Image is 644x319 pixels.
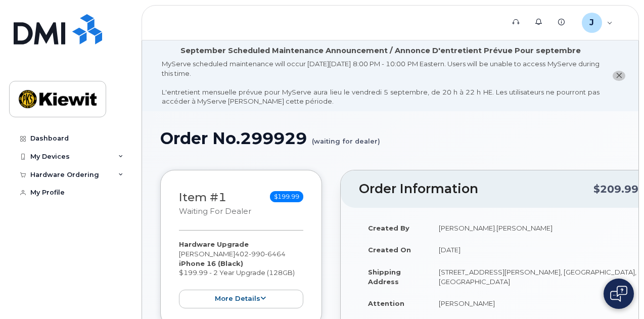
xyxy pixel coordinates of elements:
span: 402 [235,250,286,258]
strong: iPhone 16 (Black) [179,259,243,267]
div: [PERSON_NAME] $199.99 - 2 Year Upgrade (128GB) [179,240,303,308]
div: $209.99 [593,179,638,199]
span: 990 [249,250,265,258]
strong: Created On [368,246,411,254]
h1: Order No.299929 [160,129,620,147]
button: close notification [613,71,625,81]
strong: Attention [368,299,404,307]
small: (waiting for dealer) [312,129,380,145]
strong: Created By [368,224,409,232]
small: waiting for dealer [179,207,251,216]
button: more details [179,290,303,308]
img: Open chat [610,286,627,302]
span: $199.99 [270,191,303,202]
h3: Item #1 [179,191,251,217]
strong: Hardware Upgrade [179,240,249,248]
h2: Order Information [359,182,593,196]
div: September Scheduled Maintenance Announcement / Annonce D'entretient Prévue Pour septembre [180,45,581,56]
div: MyServe scheduled maintenance will occur [DATE][DATE] 8:00 PM - 10:00 PM Eastern. Users will be u... [162,59,600,106]
span: 6464 [265,250,286,258]
strong: Shipping Address [368,268,401,286]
